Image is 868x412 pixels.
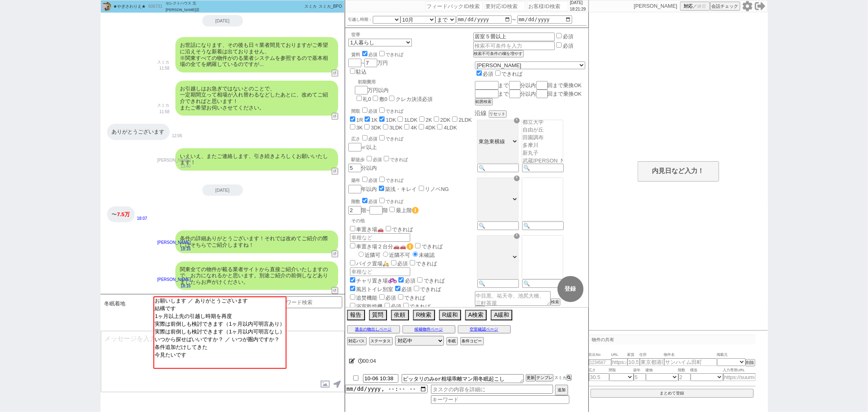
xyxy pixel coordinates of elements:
button: 追加 [555,385,568,395]
button: 冬眠 [446,337,458,345]
div: お引越しはお急ぎではないとのことで、 一定期間立って相場が入れ替わるなどしたあとに、改めてご紹介できればと思います！ またご希望お伺いさせてください。 [175,81,338,116]
span: スミカ [553,375,566,380]
div: [DATE] [202,15,243,26]
p: [PERSON_NAME] [157,157,191,164]
div: ★やぎさわりえ★ [112,3,146,10]
button: 対応パス [347,337,367,345]
input: 車種など [350,233,410,242]
button: テンプレ [536,374,553,381]
button: 空室確認ページ [458,325,511,333]
button: ↺ [332,70,338,77]
span: スミカ_BPO [319,4,342,9]
div: ありがとうございます [107,124,170,140]
option: 多摩川 [522,142,563,149]
p: 18:16 [157,283,191,289]
option: 実際は前倒しも検討できます（1ヶ月以内可明言なし） [154,328,286,336]
img: 0hxBWD8vLAJ216PTWcxyZZEgptJAdZTH5_AV89CE04KllDCGA9BghhDEk6cFRHDmkzBlo6Ak8_fVp2LlALZGvbWX0NeVpDCWY... [102,2,111,11]
p: 18:16 [157,246,191,252]
button: A検索 [465,310,487,320]
input: キーワード [431,395,569,404]
input: 🔍キーワード検索 [266,296,343,308]
option: 武蔵[PERSON_NAME] [522,157,563,165]
p: 18:21:29 [570,6,586,13]
p: [PERSON_NAME] [157,276,191,283]
option: 都立大学 [522,118,563,126]
div: セレクトハウス 元[PERSON_NAME]店 [166,0,206,13]
div: お世話になります、その後も日々業者間見ておりますがご希望に沿えそうな新着は出ておりません、 ※関東すべての物件がのる業者システムを参照するので基本相場の全てを網羅しているのですが... [175,37,338,72]
button: 登録 [558,276,584,302]
button: ↺ [332,168,338,175]
button: R検索 [413,310,435,320]
button: 候補物件ページ [402,325,455,333]
button: ↺ [332,250,338,257]
button: ↺ [332,113,338,120]
input: タスクの内容を詳細に [431,385,553,394]
option: 1ヶ月以上先の引越し時期を再度 [154,313,286,320]
option: 結構です [154,305,286,313]
div: 〜 [107,206,135,223]
option: いつから探せばいいですか？ ／ いつが圏内ですか？ [154,336,286,344]
div: [DATE] [202,184,243,196]
p: 18:07 [137,215,147,222]
option: 新丸子 [522,149,563,157]
button: 過去の物出しページ [347,325,400,333]
input: お客様ID検索 [527,1,568,11]
option: 今見たいです [154,351,286,359]
p: [PERSON_NAME] [157,239,191,246]
span: 冬眠着地 [105,300,126,307]
p: スミカ [157,102,170,109]
button: 条件コピー [460,337,484,345]
p: 13:40 [157,163,191,170]
span: 7.5万 [117,211,130,217]
button: ステータス [369,337,393,345]
span: スミカ [304,4,317,9]
button: 質問 [369,310,387,320]
p: 11:58 [157,109,170,115]
input: 車種など [350,267,410,276]
option: 自由が丘 [522,126,563,134]
span: 00:04 [363,358,376,364]
option: 条件追加だけしてきた [154,344,286,351]
button: 依頼 [391,310,409,320]
p: スミカ [157,59,170,66]
button: R緩和 [439,310,461,320]
button: 更新 [526,374,536,381]
button: 報告 [347,310,365,320]
div: いえいえ、またご連絡します、引き続きよろしくお願いいたします！ [175,148,338,171]
p: 12:06 [172,133,182,139]
option: 実際は前倒しも検討できます（1ヶ月以内可明言あり） [154,320,286,328]
button: ↺ [332,287,338,294]
input: 要対応ID検索 [485,1,525,11]
input: フィードバックID検索 [426,1,483,11]
div: 関東全ての物件が載る業者サイトから直接ご紹介いたしますので、お力になれるかと思います。別途ご紹介の前倒しなどありましたらお声がけください。 [175,261,338,290]
option: 田園調布 [522,134,563,142]
option: お願いします ／ ありがとうございます [154,297,286,305]
div: 606731 [146,3,164,10]
div: 条件の詳細ありがとうございます！それでは改めてご紹介の際にはそちらでご紹介しますね！ [175,230,338,253]
button: A緩和 [491,310,512,320]
p: 11:58 [157,65,170,72]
